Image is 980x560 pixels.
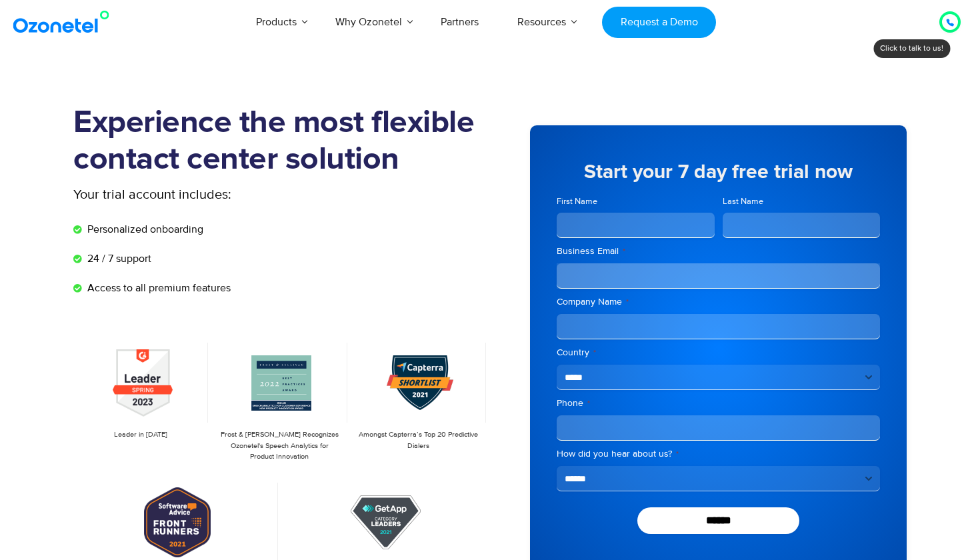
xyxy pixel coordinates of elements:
h5: Start your 7 day free trial now [557,162,880,182]
label: Last Name [723,195,881,208]
label: Business Email [557,245,880,258]
p: Your trial account includes: [73,185,390,205]
span: 24 / 7 support [84,251,151,267]
h1: Experience the most flexible contact center solution [73,105,490,178]
label: Country [557,346,880,359]
label: How did you hear about us? [557,447,880,461]
a: Request a Demo [602,7,716,38]
label: Company Name [557,295,880,309]
p: Frost & [PERSON_NAME] Recognizes Ozonetel's Speech Analytics for Product Innovation [219,429,340,463]
span: Access to all premium features [84,280,231,296]
label: First Name [557,195,715,208]
p: Leader in [DATE] [80,429,201,441]
label: Phone [557,397,880,410]
p: Amongst Capterra’s Top 20 Predictive Dialers [358,429,479,451]
span: Personalized onboarding [84,221,203,237]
